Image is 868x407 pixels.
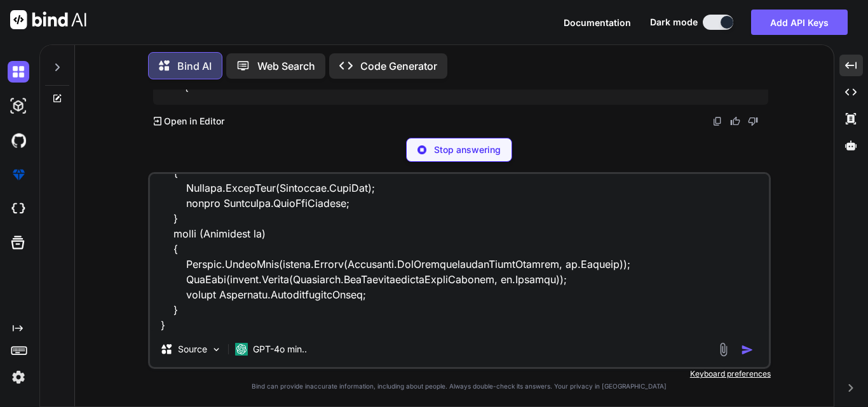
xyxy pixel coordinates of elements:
p: Bind can provide inaccurate information, including about people. Always double-check its answers.... [148,382,771,391]
img: like [730,116,740,126]
img: Pick Models [211,344,222,355]
img: githubDark [8,130,29,151]
p: Open in Editor [164,115,224,128]
p: Web Search [257,58,315,74]
button: Documentation [564,16,631,29]
span: Documentation [564,17,631,28]
p: Stop answering [434,143,501,156]
img: GPT-4o mini [235,343,248,356]
img: settings [8,366,29,388]
img: copy [712,116,722,126]
img: attachment [716,342,731,357]
p: Source [178,343,207,356]
button: Add API Keys [751,10,848,35]
img: dislike [748,116,758,126]
p: Code Generator [360,58,437,74]
img: cloudideIcon [8,198,29,220]
img: Bind AI [10,10,86,29]
img: darkAi-studio [8,95,29,117]
span: Dark mode [650,16,698,29]
p: Bind AI [177,58,212,74]
textarea: loremi dolors AmetCoNseCteturAdipIscinge() { sed { doeiu (TemPorinc utlabo = etd MagNaaliq(enimad... [150,174,769,331]
p: GPT-4o min.. [253,343,307,356]
img: darkChat [8,61,29,83]
p: Keyboard preferences [148,369,771,379]
img: premium [8,164,29,185]
img: icon [741,344,754,356]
